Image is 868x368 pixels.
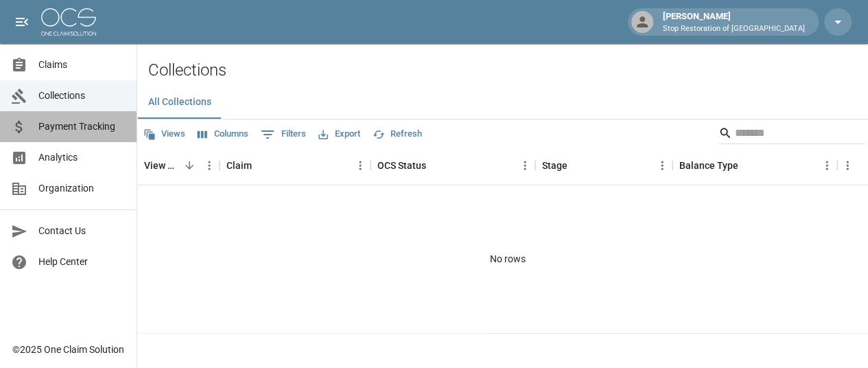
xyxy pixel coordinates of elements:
[657,10,810,34] div: [PERSON_NAME]
[652,155,672,176] button: Menu
[137,146,220,185] div: View Collection
[38,58,126,72] span: Claims
[199,155,220,176] button: Menu
[38,224,126,238] span: Contact Us
[38,119,126,134] span: Payment Tracking
[515,155,535,176] button: Menu
[180,156,199,175] button: Sort
[148,60,868,80] h2: Collections
[226,146,252,185] div: Claim
[535,146,672,185] div: Stage
[38,89,126,103] span: Collections
[315,124,364,145] button: Export
[377,146,426,185] div: OCS Status
[38,181,126,196] span: Organization
[8,8,36,36] button: open drawer
[41,8,96,36] img: ocs-logo-white-transparent.png
[679,146,738,185] div: Balance Type
[144,146,180,185] div: View Collection
[38,150,126,165] span: Analytics
[137,86,222,119] button: All Collections
[12,343,124,356] div: © 2025 One Claim Solution
[718,122,865,147] div: Search
[350,155,371,176] button: Menu
[252,156,271,175] button: Sort
[137,86,868,119] div: dynamic tabs
[426,156,445,175] button: Sort
[738,156,758,175] button: Sort
[257,124,309,146] button: Show filters
[672,146,837,185] div: Balance Type
[371,146,535,185] div: OCS Status
[140,124,189,145] button: Views
[542,146,567,185] div: Stage
[817,155,837,176] button: Menu
[220,146,371,185] div: Claim
[567,156,587,175] button: Sort
[38,255,126,269] span: Help Center
[194,124,252,145] button: Select columns
[369,124,425,145] button: Refresh
[663,23,805,35] p: Stop Restoration of [GEOGRAPHIC_DATA]
[837,155,858,176] button: Menu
